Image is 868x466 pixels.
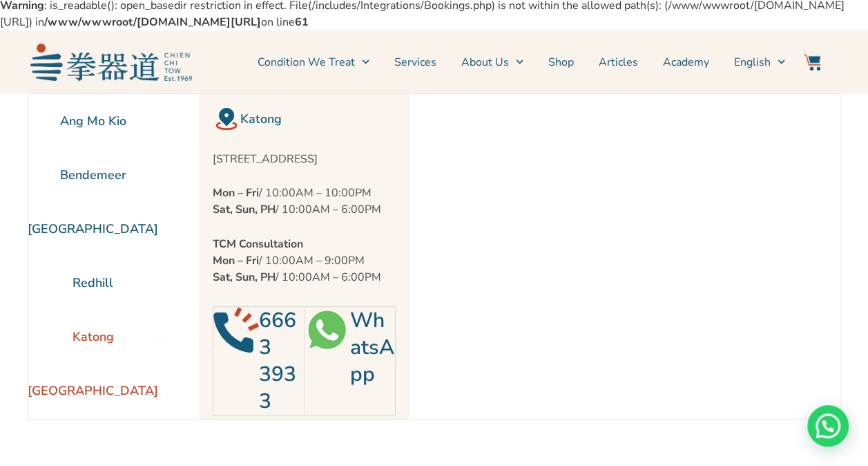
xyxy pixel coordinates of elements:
[599,45,638,80] a: Articles
[258,45,369,80] a: Condition We Treat
[213,185,259,201] strong: Mon – Fri
[548,45,574,80] a: Shop
[213,236,396,286] p: / 10:00AM – 9:00PM / 10:00AM – 6:00PM
[213,185,396,218] p: / 10:00AM – 10:00PM / 10:00AM – 6:00PM
[461,45,523,80] a: About Us
[213,270,276,285] strong: Sat, Sun, PH
[663,45,709,80] a: Academy
[259,306,296,416] a: 6663 3933
[734,45,785,80] a: English
[349,306,394,389] a: WhatsApp
[734,54,771,71] span: English
[213,202,276,217] strong: Sat, Sun, PH
[199,45,786,80] nav: Menu
[804,54,820,71] img: Website Icon-03
[213,151,396,167] p: [STREET_ADDRESS]
[409,94,800,419] iframe: madam partum by chien chi tow
[213,236,303,268] strong: TCM Consultation Mon – Fri
[240,109,396,129] h2: Katong
[394,45,436,80] a: Services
